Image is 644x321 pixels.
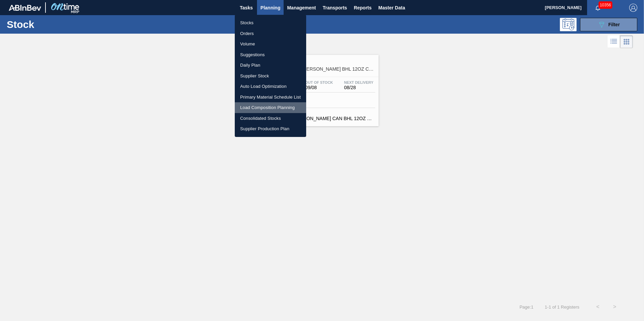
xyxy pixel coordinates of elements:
a: Primary Material Schedule List [235,92,306,103]
a: Auto Load Optimization [235,81,306,92]
a: Stocks [235,17,306,28]
a: Orders [235,28,306,39]
a: Consolidated Stocks [235,113,306,124]
a: Supplier Production Plan [235,123,306,134]
a: Load Composition Planning [235,102,306,113]
a: Suggestions [235,49,306,60]
a: Volume [235,39,306,49]
a: Supplier Stock [235,71,306,81]
a: Daily Plan [235,60,306,71]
